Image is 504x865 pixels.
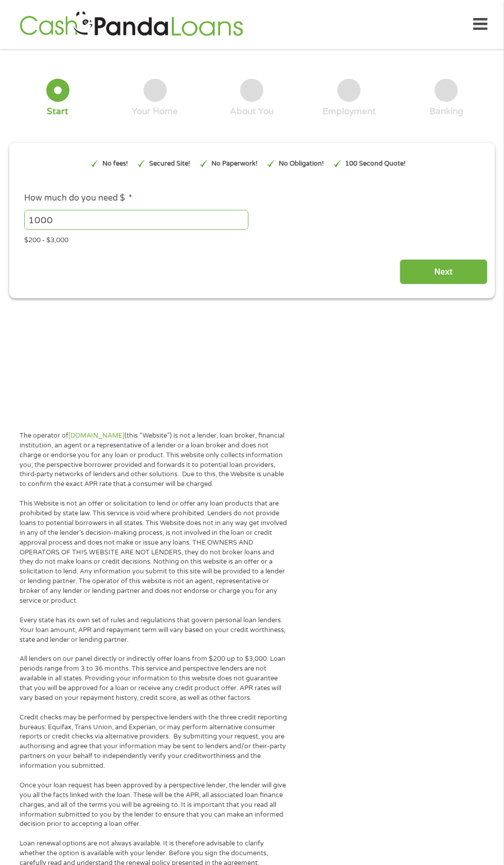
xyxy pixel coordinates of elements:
[20,713,287,771] p: Credit checks may be performed by perspective lenders with the three credit reporting bureaus: Eq...
[24,193,132,204] label: How much do you need $
[102,159,128,169] p: No fees!
[20,431,287,489] p: The operator of (this “Website”) is not a lender, loan broker, financial institution, an agent or...
[24,231,480,245] div: $200 - $3,000
[20,654,287,702] p: All lenders on our panel directly or indirectly offer loans from $200 up to $3,000. Loan periods ...
[47,106,68,117] div: Start
[20,499,287,606] p: This Website is not an offer or solicitation to lend or offer any loan products that are prohibit...
[279,159,324,169] p: No Obligation!
[345,159,406,169] p: 100 Second Quote!
[400,259,488,284] input: Next
[16,10,246,39] img: GetLoanNow Logo
[68,431,124,440] a: [DOMAIN_NAME]
[211,159,258,169] p: No Paperwork!
[20,616,287,645] p: Every state has its own set of rules and regulations that govern personal loan lenders. Your loan...
[20,781,287,829] p: Once your loan request has been approved by a perspective lender, the lender will give you all th...
[429,106,463,117] div: Banking
[132,106,178,117] div: Your Home
[230,106,274,117] div: About You
[322,106,376,117] div: Employment
[149,159,190,169] p: Secured Site!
